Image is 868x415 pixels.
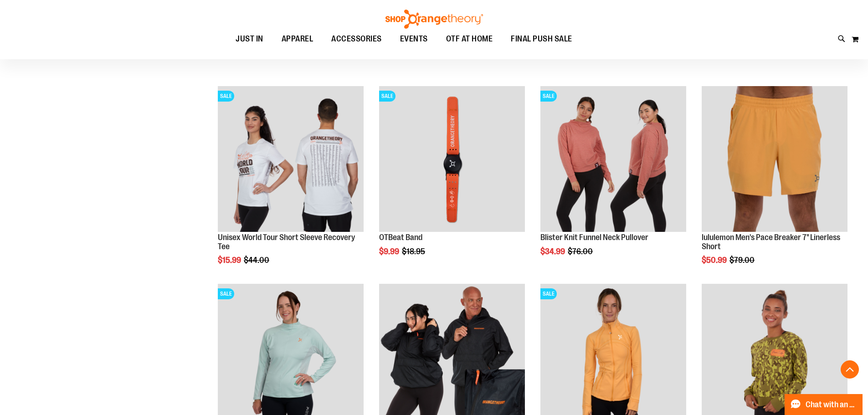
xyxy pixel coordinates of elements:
span: SALE [218,91,234,102]
span: $76.00 [568,247,594,256]
span: $79.00 [729,256,756,265]
a: Product image for Blister Knit Funnelneck PulloverSALE [540,86,686,233]
a: Unisex World Tour Short Sleeve Recovery Tee [218,233,355,251]
a: JUST IN [226,29,272,50]
a: Product image for lululemon Pace Breaker Short 7in Linerless [702,86,847,233]
div: product [213,82,368,288]
span: $18.95 [402,247,426,256]
button: Chat with an Expert [785,394,863,415]
span: $50.99 [702,256,728,265]
span: Chat with an Expert [806,400,857,409]
a: OTBeat BandSALE [379,86,525,233]
span: FINAL PUSH SALE [511,29,572,49]
span: $34.99 [540,247,566,256]
span: SALE [218,288,234,299]
a: OTBeat Band [379,233,422,242]
div: product [536,82,691,279]
div: product [697,82,852,288]
img: Product image for Blister Knit Funnelneck Pullover [540,86,686,232]
span: SALE [379,91,395,102]
img: Product image for lululemon Pace Breaker Short 7in Linerless [702,86,847,232]
img: OTBeat Band [379,86,525,232]
span: SALE [540,91,557,102]
a: OTF AT HOME [437,29,502,50]
span: OTF AT HOME [446,29,493,49]
a: Blister Knit Funnel Neck Pullover [540,233,648,242]
div: product [375,82,529,279]
a: Product image for Unisex World Tour Short Sleeve Recovery TeeSALE [218,86,364,233]
img: Shop Orangetheory [384,10,484,29]
a: APPAREL [272,29,323,50]
span: EVENTS [400,29,428,49]
button: Back To Top [841,360,859,379]
span: APPAREL [282,29,313,49]
span: $44.00 [244,256,271,265]
span: $15.99 [218,256,242,265]
img: Product image for Unisex World Tour Short Sleeve Recovery Tee [218,86,364,232]
a: lululemon Men's Pace Breaker 7" Linerless Short [702,233,840,251]
span: SALE [540,288,557,299]
a: ACCESSORIES [322,29,391,50]
a: FINAL PUSH SALE [502,29,581,49]
a: EVENTS [391,29,437,50]
span: $9.99 [379,247,401,256]
span: JUST IN [236,29,263,49]
span: ACCESSORIES [331,29,382,49]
